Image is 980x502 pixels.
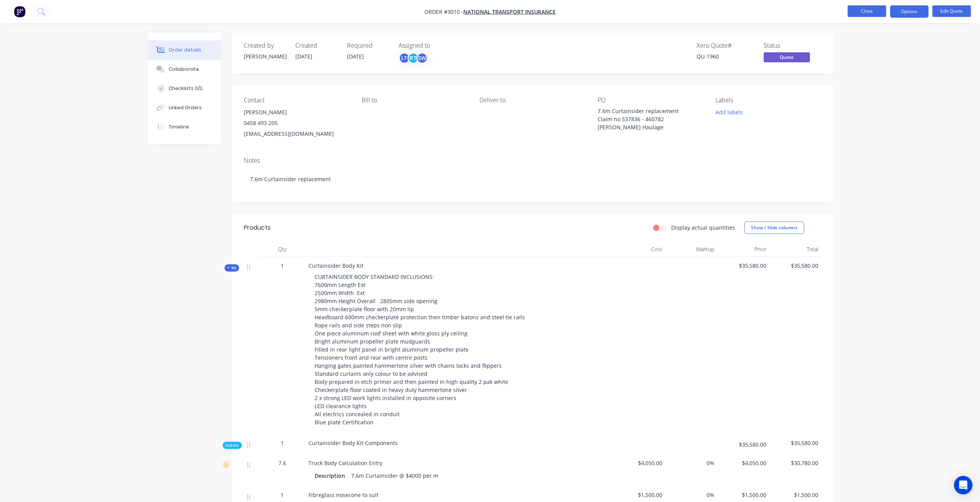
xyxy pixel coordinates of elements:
[244,128,349,139] div: [EMAIL_ADDRESS][DOMAIN_NAME]
[668,459,714,467] span: 0%
[244,167,821,191] div: 7.6m Curtainsider replacement
[720,440,766,449] span: $35,580.00
[278,459,286,467] span: 7.6
[169,85,203,92] div: Checklists 0/0
[315,470,348,481] div: Description
[169,47,201,53] div: Order details
[169,123,189,130] div: Timeline
[295,42,338,49] div: Created
[281,439,284,447] span: 1
[244,118,349,128] div: 0458 493 205
[769,242,821,257] div: Total
[697,42,754,49] div: Xero Quote #
[399,42,476,49] div: Assigned to
[348,470,441,481] div: 7.6m Curtainsider @ $4000 per m
[772,459,818,467] span: $30,780.00
[764,52,810,64] button: Quote
[244,52,286,60] div: [PERSON_NAME]
[315,273,525,426] span: CURTAINSIDER BODY STANDARD INCLUSIONS: 7600mm Length Ext 2500mm Width Ext 2980mm Height Overall 2...
[764,52,810,62] span: Quote
[244,107,349,118] div: [PERSON_NAME]
[169,104,202,111] div: Linked Orders
[295,53,312,60] span: [DATE]
[308,439,398,447] span: Curtainsider Body Kit Components
[715,97,821,104] div: Labels
[224,264,239,272] div: Kit
[613,242,665,257] div: Cost
[281,262,284,270] span: 1
[890,5,928,18] button: Options
[463,8,556,15] a: National Transport Insurance
[227,265,237,271] span: Kit
[399,52,428,64] button: LTRTSW
[720,262,766,270] span: $35,580.00
[954,476,972,494] div: Open Intercom Messenger
[399,52,410,64] div: LT
[147,60,221,79] button: Collaborate
[772,439,818,447] span: $35,580.00
[362,97,467,104] div: Bill to
[169,66,199,73] div: Collaborate
[717,242,769,257] div: Price
[244,42,286,49] div: Created by
[772,262,818,270] span: $35,580.00
[347,42,389,49] div: Required
[598,107,694,131] div: 7.6m Curtainsider replacement Claim no 537836 - 460782 [PERSON_NAME] Haulage
[147,117,221,137] button: Timeline
[259,242,305,257] div: Qty
[308,459,382,467] span: Truck Body Calculation Entry
[720,459,766,467] span: $4,050.00
[424,8,463,15] span: Order #3010 -
[616,459,662,467] span: $4,050.00
[932,5,971,17] button: Edit Quote
[671,223,735,232] label: Display actual quantities
[223,442,242,449] div: Sub-kit
[147,79,221,98] button: Checklists 0/0
[616,491,662,499] span: $1,500.00
[720,491,766,499] span: $1,500.00
[697,52,754,60] div: QU-1960
[848,5,886,17] button: Close
[668,491,714,499] span: 0%
[772,491,818,499] span: $1,500.00
[347,53,364,60] span: [DATE]
[244,97,349,104] div: Contact
[147,40,221,60] button: Order details
[764,42,821,49] div: Status
[479,97,585,104] div: Deliver to
[226,442,239,448] span: Sub-kit
[598,97,703,104] div: PO
[308,262,364,269] span: Curtainsider Body Kit
[711,107,747,117] button: Add labels
[744,222,804,234] button: Show / Hide columns
[244,223,271,232] div: Products
[147,98,221,117] button: Linked Orders
[281,491,284,499] span: 1
[665,242,717,257] div: Markup
[416,52,428,64] div: SW
[244,157,821,164] div: Notes
[308,491,379,499] span: Fibreglass nosecone to suit
[407,52,419,64] div: RT
[14,6,25,17] img: Factory
[244,107,349,139] div: [PERSON_NAME]0458 493 205[EMAIL_ADDRESS][DOMAIN_NAME]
